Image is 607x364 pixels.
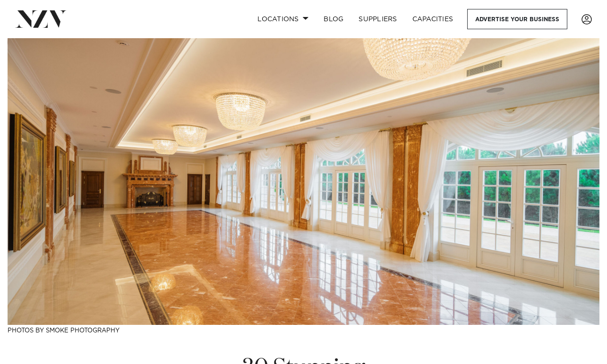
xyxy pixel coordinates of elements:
[15,10,67,27] img: nzv-logo.png
[467,9,567,29] a: Advertise your business
[316,9,351,29] a: BLOG
[8,328,120,334] a: Photos by Smoke Photography
[8,38,599,325] img: 30 Stunning Auckland Venues for Product Launches
[351,9,404,29] a: SUPPLIERS
[405,9,461,29] a: Capacities
[250,9,316,29] a: Locations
